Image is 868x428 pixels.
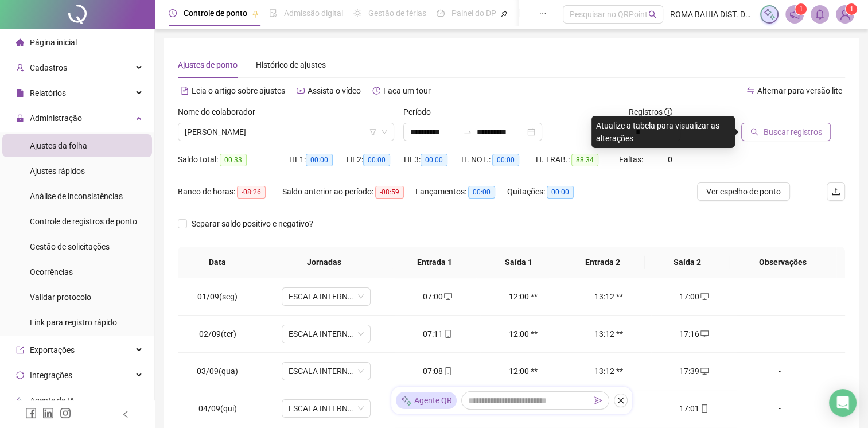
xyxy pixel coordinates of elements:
div: H. NOT.: [461,153,536,166]
span: pushpin [252,10,259,17]
span: swap [746,87,754,95]
div: HE 2: [347,153,404,166]
th: Saída 1 [476,247,560,278]
div: HE 1: [289,153,347,166]
span: search [750,128,758,136]
span: user-add [16,64,24,72]
span: 1 [850,5,854,13]
span: Link para registro rápido [30,318,117,327]
div: Lançamentos: [415,185,507,199]
div: Saldo total: [178,153,289,166]
span: Validar protocolo [30,293,91,302]
sup: 1 [795,3,807,15]
th: Entrada 2 [560,247,645,278]
span: Gestão de férias [368,9,426,18]
span: down [381,129,388,135]
span: desktop [699,330,709,338]
span: Gestão de solicitações [30,242,110,251]
span: Ajustes rápidos [30,166,85,176]
th: Entrada 1 [392,247,477,278]
span: pushpin [501,10,508,17]
div: - [746,328,813,340]
span: -08:26 [237,186,266,199]
span: Registros [629,106,672,118]
span: 00:00 [421,154,447,166]
th: Jornadas [256,247,392,278]
div: 17:16 [660,328,727,340]
span: ellipsis [539,9,547,17]
span: filter [369,129,376,135]
div: HE 3: [404,153,461,166]
span: -08:59 [375,186,404,199]
span: search [648,10,657,19]
span: Controle de ponto [184,9,247,18]
span: ROMA BAHIA DIST. DE PROD. ALIM. LTDA [670,8,753,21]
span: 00:00 [306,154,333,166]
div: 07:00 [404,290,471,303]
span: 00:33 [220,154,247,166]
span: sun [353,9,361,17]
span: mobile [443,330,452,338]
img: 3897 [836,6,854,23]
span: desktop [699,293,709,301]
span: Alternar para versão lite [757,86,842,95]
span: dashboard [437,9,445,17]
th: Data [178,247,256,278]
span: file-done [269,9,277,17]
span: Integrações [30,371,72,380]
span: Admissão digital [284,9,343,18]
button: Buscar registros [741,123,831,141]
div: - [746,365,813,378]
span: 88:34 [571,154,598,166]
span: Agente de IA [30,396,75,405]
span: 00:00 [547,186,574,199]
div: Atualize a tabela para visualizar as alterações [591,116,735,148]
span: Observações [738,256,827,269]
span: 00:00 [363,154,390,166]
span: sync [16,371,24,379]
span: mobile [443,367,452,375]
span: Buscar registros [763,126,822,138]
span: file-text [181,87,189,95]
span: Ajustes de ponto [178,60,238,69]
span: info-circle [664,108,672,116]
span: home [16,38,24,46]
span: Assista o vídeo [308,86,361,95]
span: lock [16,114,24,122]
div: Quitações: [507,185,590,199]
div: 17:39 [660,365,727,378]
span: Página inicial [30,38,77,47]
span: Administração [30,114,82,123]
span: desktop [699,367,709,375]
div: Agente QR [396,392,457,409]
div: 07:11 [404,328,471,340]
div: 17:01 [660,402,727,415]
span: send [594,396,602,404]
span: Histórico de ajustes [256,60,326,69]
span: 03/09(qua) [197,367,238,376]
span: Ver espelho de ponto [706,185,781,198]
span: facebook [25,407,37,419]
span: Análise de inconsistências [30,192,123,201]
th: Saída 2 [645,247,729,278]
div: H. TRAB.: [536,153,619,166]
span: swap-right [463,127,472,137]
span: Relatórios [30,88,66,98]
span: clock-circle [169,9,177,17]
span: ESCALA INTERNO 1 [289,325,364,343]
label: Nome do colaborador [178,106,263,118]
span: 01/09(seg) [197,292,238,301]
span: youtube [297,87,305,95]
span: linkedin [42,407,54,419]
span: export [16,346,24,354]
img: sparkle-icon.fc2bf0ac1784a2077858766a79e2daf3.svg [400,395,412,407]
div: Saldo anterior ao período: [282,185,415,199]
div: Banco de horas: [178,185,282,199]
span: Ajustes da folha [30,141,87,150]
span: Cadastros [30,63,67,72]
span: 0 [668,155,672,164]
img: sparkle-icon.fc2bf0ac1784a2077858766a79e2daf3.svg [763,8,776,21]
span: mobile [699,404,709,413]
span: 1 [799,5,803,13]
span: Exportações [30,345,75,355]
